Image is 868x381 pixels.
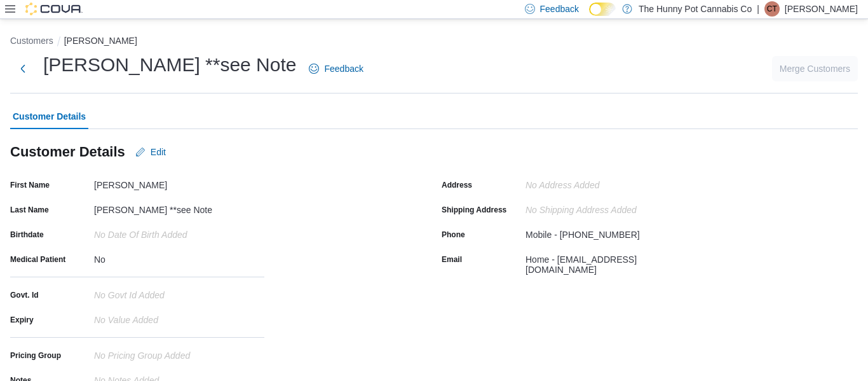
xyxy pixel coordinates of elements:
[10,34,858,50] nav: An example of EuiBreadcrumbs
[94,285,264,300] div: No Govt Id added
[10,144,125,160] h3: Customer Details
[442,230,465,240] label: Phone
[639,1,752,17] p: The Hunny Pot Cannabis Co
[526,225,640,240] div: Mobile - [PHONE_NUMBER]
[757,1,759,17] p: |
[772,56,858,81] button: Merge Customers
[130,139,171,165] button: Edit
[94,175,264,190] div: [PERSON_NAME]
[767,1,777,17] span: CT
[442,205,506,215] label: Shipping Address
[589,3,616,16] input: Dark Mode
[324,62,363,75] span: Feedback
[43,52,296,78] h1: [PERSON_NAME] **see Note
[10,180,50,190] label: First Name
[10,290,39,300] label: Govt. Id
[442,254,462,265] label: Email
[94,200,264,215] div: [PERSON_NAME] **see Note
[10,205,49,215] label: Last Name
[10,56,36,81] button: Next
[589,16,590,17] span: Dark Mode
[25,3,83,15] img: Cova
[94,345,264,361] div: No Pricing Group Added
[764,1,780,17] div: Crystal Toth-Derry
[94,249,264,265] div: No
[13,104,86,129] span: Customer Details
[10,230,44,240] label: Birthdate
[540,3,579,15] span: Feedback
[10,350,61,361] label: Pricing Group
[442,180,472,190] label: Address
[526,200,696,215] div: No Shipping Address added
[526,175,696,190] div: No Address added
[526,249,696,275] div: Home - [EMAIL_ADDRESS][DOMAIN_NAME]
[10,315,34,325] label: Expiry
[151,146,166,158] span: Edit
[64,36,137,46] button: [PERSON_NAME]
[304,56,368,81] a: Feedback
[94,225,264,240] div: No Date Of Birth added
[10,254,65,265] label: Medical Patient
[10,36,53,46] button: Customers
[94,310,264,325] div: No value added
[780,62,850,75] span: Merge Customers
[785,1,858,17] p: [PERSON_NAME]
